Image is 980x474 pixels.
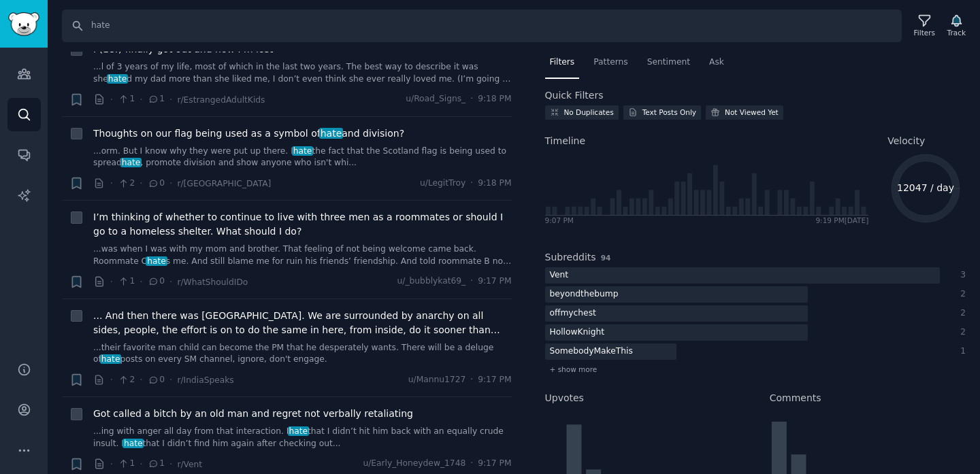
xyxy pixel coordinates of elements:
[709,56,724,69] span: Ask
[93,126,404,141] a: Thoughts on our flag being used as a symbol ofhateand division?
[169,176,172,190] span: ·
[93,342,512,366] a: ...their favorite man child can become the PM that he desperately wants. There will be a deluge o...
[914,28,935,37] div: Filters
[140,92,142,107] span: ·
[110,92,113,107] span: ·
[478,177,511,190] span: 9:18 PM
[725,107,779,117] div: Not Viewed Yet
[408,374,465,386] span: u/Mannu1727
[478,93,511,105] span: 9:18 PM
[545,250,596,265] h2: Subreddits
[943,12,970,40] button: Track
[601,254,611,262] span: 94
[148,177,165,190] span: 0
[110,457,113,471] span: ·
[93,309,512,337] a: ... And then there was [GEOGRAPHIC_DATA]. We are surrounded by anarchy on all sides, people, the ...
[118,177,135,190] span: 2
[122,439,144,448] span: hate
[110,275,113,289] span: ·
[148,275,165,288] span: 0
[363,458,465,470] span: u/Early_Honeydew_1748
[140,373,142,387] span: ·
[177,179,271,188] span: r/[GEOGRAPHIC_DATA]
[954,307,966,320] div: 2
[545,391,584,405] h2: Upvotes
[93,61,512,85] a: ...l of 3 years of my life, most of which in the last two years. The best way to describe it was ...
[815,216,868,225] div: 9:19 PM [DATE]
[397,275,466,288] span: u/_bubblykat69_
[140,176,142,190] span: ·
[118,374,135,386] span: 2
[140,457,142,471] span: ·
[470,458,473,470] span: ·
[947,28,966,37] div: Track
[478,458,511,470] span: 9:17 PM
[169,457,172,471] span: ·
[545,343,638,360] div: SomebodyMakeThis
[545,324,610,341] div: HollowKnight
[177,460,202,469] span: r/Vent
[647,56,690,69] span: Sentiment
[954,345,966,358] div: 1
[169,373,172,387] span: ·
[545,267,574,284] div: Vent
[406,93,465,105] span: u/Road_Signs_
[107,74,128,84] span: hate
[292,146,313,156] span: hate
[148,93,165,105] span: 1
[470,374,473,386] span: ·
[550,365,598,374] span: + show more
[897,182,954,193] text: 12047 / day
[93,146,512,169] a: ...orm. But I know why they were put up there. Ihatethe fact that the Scotland flag is being used...
[118,93,135,105] span: 1
[288,426,309,436] span: hate
[93,426,512,450] a: ...ing with anger all day from that interaction. Ihatethat I didn’t hit him back with an equally ...
[887,134,925,148] span: Velocity
[177,375,233,385] span: r/IndiaSpeaks
[93,407,413,421] a: Got called a bitch by an old man and regret not verbally retaliating
[954,288,966,301] div: 2
[770,391,821,405] h2: Comments
[470,177,473,190] span: ·
[93,126,404,141] span: Thoughts on our flag being used as a symbol of and division?
[100,354,121,364] span: hate
[954,326,966,339] div: 2
[140,275,142,289] span: ·
[93,243,512,267] a: ...was when I was with my mom and brother. That feeling of not being welcome came back. Roommate ...
[478,275,511,288] span: 9:17 PM
[545,286,623,303] div: beyondthebump
[564,107,614,117] div: No Duplicates
[148,374,165,386] span: 0
[118,275,135,288] span: 1
[319,128,343,139] span: hate
[545,134,586,148] span: Timeline
[8,12,39,36] img: GummySearch logo
[470,275,473,288] span: ·
[177,95,265,105] span: r/EstrangedAdultKids
[146,256,167,266] span: hate
[593,56,627,69] span: Patterns
[420,177,465,190] span: u/LegitTroy
[545,216,574,225] div: 9:07 PM
[110,373,113,387] span: ·
[169,92,172,107] span: ·
[93,210,512,239] a: I’m thinking of whether to continue to live with three men as a roommates or should I go to a hom...
[118,458,135,470] span: 1
[545,88,604,103] h2: Quick Filters
[954,269,966,282] div: 3
[169,275,172,289] span: ·
[545,305,601,322] div: offmychest
[120,158,142,167] span: hate
[177,277,248,287] span: r/WhatShouldIDo
[478,374,511,386] span: 9:17 PM
[62,10,902,42] input: Search Keyword
[550,56,575,69] span: Filters
[642,107,696,117] div: Text Posts Only
[110,176,113,190] span: ·
[148,458,165,470] span: 1
[470,93,473,105] span: ·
